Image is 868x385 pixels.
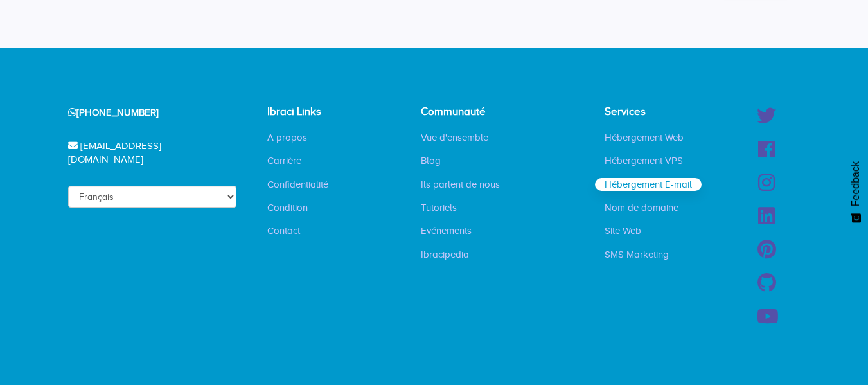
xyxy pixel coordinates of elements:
[595,131,693,144] a: Hébergement Web
[804,321,853,370] iframe: Drift Widget Chat Controller
[595,201,688,214] a: Nom de domaine
[595,224,651,237] a: Site Web
[52,130,237,177] div: [EMAIL_ADDRESS][DOMAIN_NAME]
[605,106,702,118] h4: Services
[595,248,678,261] a: SMS Marketing
[258,178,338,191] a: Confidentialité
[258,201,317,214] a: Condition
[595,178,702,191] a: Hébergement E-mail
[850,161,862,206] span: Feedback
[411,178,509,191] a: Ils parlent de nous
[411,224,481,237] a: Evénements
[267,106,351,118] h4: Ibraci Links
[411,248,479,261] a: Ibracipedia
[52,96,237,129] div: [PHONE_NUMBER]
[411,201,466,214] a: Tutoriels
[258,224,310,237] a: Contact
[595,154,693,167] a: Hébergement VPS
[421,106,509,118] h4: Communauté
[411,154,450,167] a: Blog
[411,131,498,144] a: Vue d'ensemble
[844,148,868,236] button: Feedback - Afficher l’enquête
[258,131,317,144] a: A propos
[258,154,311,167] a: Carrière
